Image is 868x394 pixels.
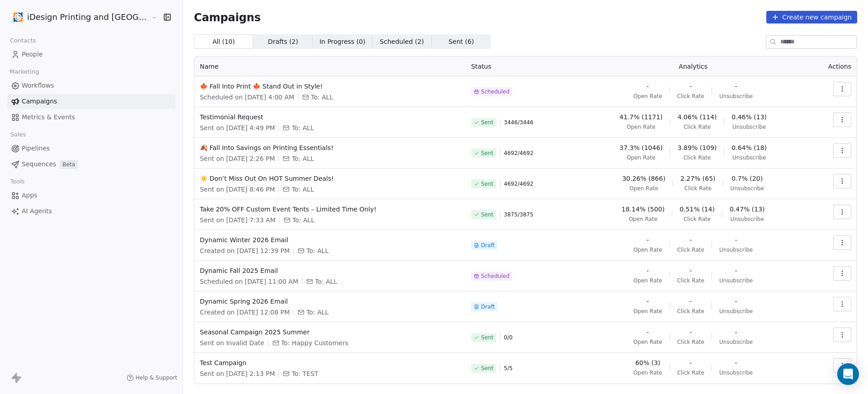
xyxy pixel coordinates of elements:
[635,358,660,367] span: 60% (3)
[646,266,649,275] span: -
[735,82,737,91] span: -
[627,123,656,131] span: Open Rate
[481,272,509,280] span: Scheduled
[481,334,493,341] span: Sent
[7,188,175,203] a: Apps
[22,159,56,169] span: Sequences
[646,328,649,337] span: -
[7,110,175,125] a: Metrics & Events
[200,154,275,163] span: Sent on [DATE] 2:26 PM
[619,113,662,122] span: 41.7% (1171)
[194,56,466,76] th: Name
[504,150,533,157] span: 4692 / 4692
[200,277,298,286] span: Scheduled on [DATE] 11:00 AM
[200,235,460,244] span: Dynamic Winter 2026 Email
[619,143,662,152] span: 37.3% (1046)
[200,82,460,91] span: 🍁 Fall Into Print 🍁 Stand Out in Style!
[689,266,692,275] span: -
[481,365,493,372] span: Sent
[481,180,493,188] span: Sent
[200,297,460,306] span: Dynamic Spring 2026 Email
[200,143,460,152] span: 🍂 Fall Into Savings on Printing Essentials!
[731,113,767,122] span: 0.46% (13)
[7,157,175,172] a: SequencesBeta
[200,369,275,378] span: Sent on [DATE] 2:13 PM
[677,338,704,346] span: Click Rate
[689,235,692,244] span: -
[719,308,753,315] span: Unsubscribe
[311,93,333,102] span: To: ALL
[466,56,579,76] th: Status
[448,37,474,47] span: Sent ( 6 )
[481,303,495,310] span: Draft
[504,365,513,372] span: 5 / 5
[678,143,717,152] span: 3.89% (109)
[684,123,711,131] span: Click Rate
[735,235,737,244] span: -
[268,37,298,47] span: Drafts ( 2 )
[481,119,493,126] span: Sent
[633,246,662,253] span: Open Rate
[22,144,50,153] span: Pipelines
[307,308,329,317] span: To: ALL
[136,374,177,381] span: Help & Support
[735,328,737,337] span: -
[60,160,78,169] span: Beta
[677,93,704,100] span: Click Rate
[200,358,460,367] span: Test Campaign
[200,266,460,275] span: Dynamic Fall 2025 Email
[719,93,753,100] span: Unsubscribe
[7,94,175,109] a: Campaigns
[732,154,766,161] span: Unsubscribe
[735,266,737,275] span: -
[633,277,662,284] span: Open Rate
[194,11,261,23] span: Campaigns
[735,358,737,367] span: -
[719,246,753,253] span: Unsubscribe
[320,37,366,47] span: In Progress ( 0 )
[307,246,329,255] span: To: ALL
[504,119,533,126] span: 3446 / 3446
[646,297,649,306] span: -
[677,277,704,284] span: Click Rate
[689,328,692,337] span: -
[315,277,337,286] span: To: ALL
[633,369,662,376] span: Open Rate
[292,123,314,132] span: To: ALL
[730,205,765,214] span: 0.47% (13)
[292,369,318,378] span: To: TEST
[22,50,43,59] span: People
[677,369,704,376] span: Click Rate
[22,97,57,106] span: Campaigns
[627,154,656,161] span: Open Rate
[7,47,175,62] a: People
[292,185,314,194] span: To: ALL
[629,216,658,223] span: Open Rate
[504,334,513,341] span: 0 / 0
[200,328,460,337] span: Seasonal Campaign 2025 Summer
[731,143,767,152] span: 0.64% (18)
[579,56,807,76] th: Analytics
[6,175,28,188] span: Tools
[22,81,54,90] span: Workflows
[7,78,175,93] a: Workflows
[646,235,649,244] span: -
[22,113,75,122] span: Metrics & Events
[6,65,43,79] span: Marketing
[200,216,276,225] span: Sent on [DATE] 7:33 AM
[127,374,177,381] a: Help & Support
[27,11,149,23] span: iDesign Printing and [GEOGRAPHIC_DATA]
[481,150,493,157] span: Sent
[200,123,275,132] span: Sent on [DATE] 4:49 PM
[679,205,715,214] span: 0.51% (14)
[732,123,766,131] span: Unsubscribe
[22,206,52,216] span: AI Agents
[200,174,460,183] span: ☀️ Don’t Miss Out On HOT Summer Deals!
[807,56,857,76] th: Actions
[292,154,314,163] span: To: ALL
[6,128,30,141] span: Sales
[281,338,349,347] span: To: Happy Customers
[622,205,665,214] span: 18.14% (500)
[719,369,753,376] span: Unsubscribe
[200,338,264,347] span: Sent on Invalid Date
